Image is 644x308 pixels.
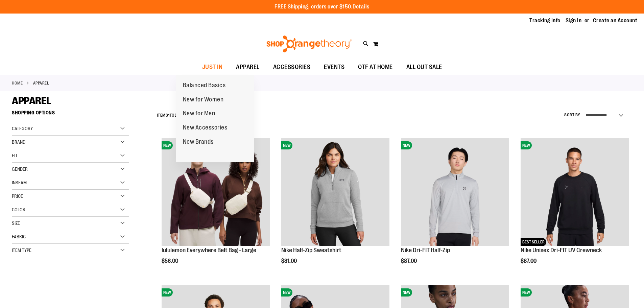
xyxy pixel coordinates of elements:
p: FREE Shipping, orders over $150. [275,3,369,11]
span: APPAREL [236,60,260,75]
span: BEST SELLER [521,238,546,246]
span: ALL OUT SALE [406,60,442,75]
span: APPAREL [12,95,51,106]
span: NEW [162,141,173,149]
span: NEW [521,288,532,297]
a: Details [353,4,369,10]
span: NEW [401,288,412,297]
span: NEW [281,141,292,149]
span: ACCESSORIES [273,60,311,75]
span: Category [12,126,33,131]
strong: APPAREL [33,80,49,86]
img: Nike Unisex Dri-FIT UV Crewneck [521,138,629,246]
a: lululemon Everywhere Belt Bag - Large [162,247,256,254]
span: Fabric [12,234,26,239]
a: Nike Half-Zip SweatshirtNEW [281,138,389,247]
span: Fit [12,153,18,158]
span: New Brands [183,138,214,147]
span: NEW [162,288,173,297]
span: 1 [168,113,170,118]
a: Home [12,80,23,86]
span: JUST IN [202,60,223,75]
img: lululemon Everywhere Belt Bag - Large [162,138,270,246]
span: $87.00 [521,258,538,264]
span: Brand [12,139,25,145]
span: NEW [281,288,292,297]
span: $81.00 [281,258,298,264]
span: 272 [175,113,182,118]
a: Nike Dri-FIT Half-Zip [401,247,450,254]
img: Shop Orangetheory [265,35,353,52]
span: Balanced Basics [183,82,226,90]
span: OTF AT HOME [358,60,393,75]
span: Color [12,207,25,212]
span: Price [12,193,23,199]
label: Sort By [564,112,580,118]
strong: Shopping Options [12,107,129,122]
span: New for Women [183,96,224,104]
span: NEW [401,141,412,149]
span: New for Men [183,110,215,118]
div: product [517,135,632,281]
span: EVENTS [324,60,344,75]
a: Sign In [566,17,582,24]
span: $56.00 [162,258,179,264]
span: NEW [521,141,532,149]
span: Gender [12,166,28,172]
a: Tracking Info [529,17,560,24]
a: Nike Unisex Dri-FIT UV CrewneckNEWBEST SELLER [521,138,629,247]
div: product [398,135,512,281]
img: Nike Half-Zip Sweatshirt [281,138,389,246]
span: Item Type [12,247,31,253]
h2: Items to [157,110,182,121]
div: product [278,135,393,281]
img: Nike Dri-FIT Half-Zip [401,138,509,246]
div: product [158,135,273,281]
a: Nike Dri-FIT Half-ZipNEW [401,138,509,247]
span: Inseam [12,180,27,185]
span: New Accessories [183,124,228,133]
span: $87.00 [401,258,418,264]
a: Nike Half-Zip Sweatshirt [281,247,341,254]
span: Size [12,220,20,226]
a: Nike Unisex Dri-FIT UV Crewneck [521,247,602,254]
a: lululemon Everywhere Belt Bag - LargeNEW [162,138,270,247]
a: Create an Account [593,17,638,24]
